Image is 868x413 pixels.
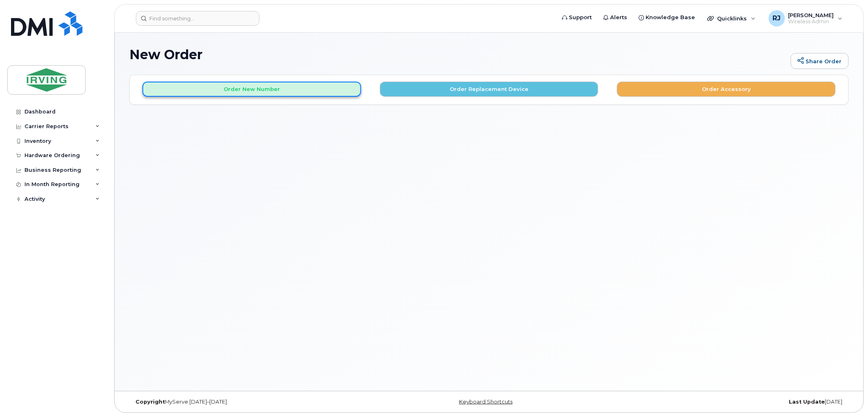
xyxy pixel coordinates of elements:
[617,82,836,97] button: Order Accessory
[142,82,361,97] button: Order New Number
[129,399,369,405] div: MyServe [DATE]–[DATE]
[380,82,599,97] button: Order Replacement Device
[135,399,165,405] strong: Copyright
[459,399,513,405] a: Keyboard Shortcuts
[789,399,825,405] strong: Last Update
[129,47,787,62] h1: New Order
[609,399,849,405] div: [DATE]
[791,53,849,69] a: Share Order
